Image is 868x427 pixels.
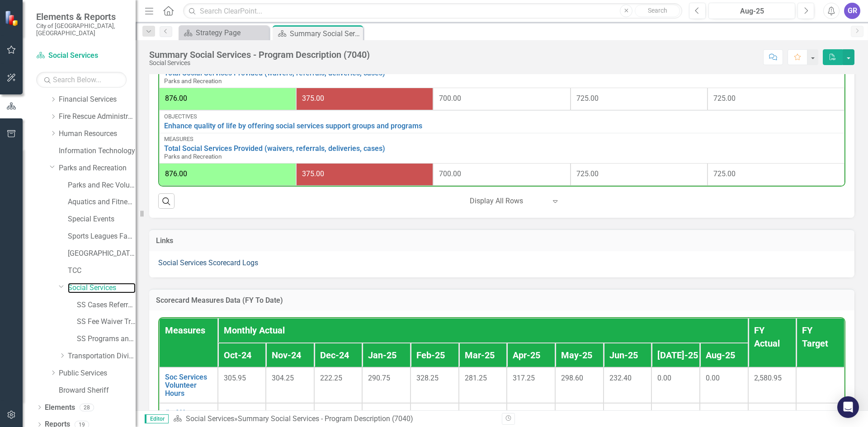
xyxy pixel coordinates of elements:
[561,374,583,382] span: 298.60
[368,409,372,418] span: 0
[59,129,136,139] a: Human Resources
[59,146,136,156] a: Information Technology
[164,122,840,130] a: Enhance quality of life by offering social services support groups and programs
[59,385,136,396] a: Broward Sheriff
[609,409,613,418] span: 0
[156,237,848,245] h3: Links
[173,414,495,424] div: »
[59,368,136,379] a: Public Services
[149,50,370,60] div: Summary Social Services - Program Description (7040)
[439,169,461,178] span: 700.00
[181,27,267,38] a: Strategy Page
[159,110,844,133] td: Double-Click to Edit Right Click for Context Menu
[45,403,75,413] a: Elements
[68,180,136,191] a: Parks and Rec Volunteers
[754,374,782,382] span: 2,580.95
[657,374,671,382] span: 0.00
[4,9,21,26] img: ClearPoint Strategy
[302,94,324,103] span: 375.00
[36,22,127,37] small: City of [GEOGRAPHIC_DATA], [GEOGRAPHIC_DATA]
[80,404,94,411] div: 28
[164,145,840,153] a: Total Social Services Provided (waivers, referrals, deliveries, cases)
[68,197,136,207] a: Aquatics and Fitness Center
[68,214,136,225] a: Special Events
[36,51,127,61] a: Social Services
[416,374,439,382] span: 328.25
[36,11,127,22] span: Elements & Reports
[713,169,736,178] span: 725.00
[302,169,324,178] span: 375.00
[368,374,390,382] span: 290.75
[164,153,222,160] span: Parks and Recreation
[272,409,276,418] span: 1
[576,94,599,103] span: 725.00
[635,5,680,17] button: Search
[149,60,370,66] div: Social Services
[196,27,267,38] div: Strategy Page
[159,367,218,403] td: Double-Click to Edit Right Click for Context Menu
[754,409,758,418] span: 5
[713,94,736,103] span: 725.00
[159,133,844,163] td: Double-Click to Edit Right Click for Context Menu
[68,283,136,293] a: Social Services
[657,409,661,418] span: 0
[59,163,136,174] a: Parks and Recreation
[708,3,795,19] button: Aug-25
[158,258,258,267] a: Social Services Scorecard Logs
[165,373,212,397] a: Soc Services Volunteer Hours
[183,3,682,19] input: Search ClearPoint...
[609,374,632,382] span: 232.40
[706,374,720,382] span: 0.00
[513,374,535,382] span: 317.25
[320,409,324,418] span: 2
[165,169,187,178] span: 876.00
[465,374,487,382] span: 281.25
[416,409,420,418] span: 0
[290,28,361,39] div: Summary Social Services - Program Description (7040)
[224,374,246,382] span: 305.95
[465,409,469,418] span: 1
[513,409,517,418] span: 1
[156,296,848,305] h3: Scorecard Measures Data (FY To Date)
[36,72,127,88] input: Search Below...
[576,169,599,178] span: 725.00
[164,77,222,84] span: Parks and Recreation
[68,231,136,242] a: Sports Leagues Facilities Fields
[712,6,792,17] div: Aug-25
[165,409,212,425] a: # of Home Visits
[145,414,169,423] span: Editor
[439,94,461,103] span: 700.00
[77,317,136,327] a: SS Fee Waiver Tracking
[164,136,840,142] div: Measures
[68,351,136,361] a: Transportation Division
[77,300,136,310] a: SS Cases Referrals and Phone Log
[186,414,234,423] a: Social Services
[165,94,187,103] span: 876.00
[272,374,294,382] span: 304.25
[844,3,860,19] button: GR
[238,414,413,423] div: Summary Social Services - Program Description (7040)
[68,249,136,259] a: [GEOGRAPHIC_DATA]
[59,112,136,122] a: Fire Rescue Administration
[68,266,136,276] a: TCC
[77,334,136,344] a: SS Programs and Volunteers
[837,396,859,418] div: Open Intercom Messenger
[59,94,136,105] a: Financial Services
[224,409,228,418] span: 0
[706,409,710,418] span: 0
[320,374,342,382] span: 222.25
[648,7,667,14] span: Search
[164,113,840,120] div: Objectives
[561,409,565,418] span: 0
